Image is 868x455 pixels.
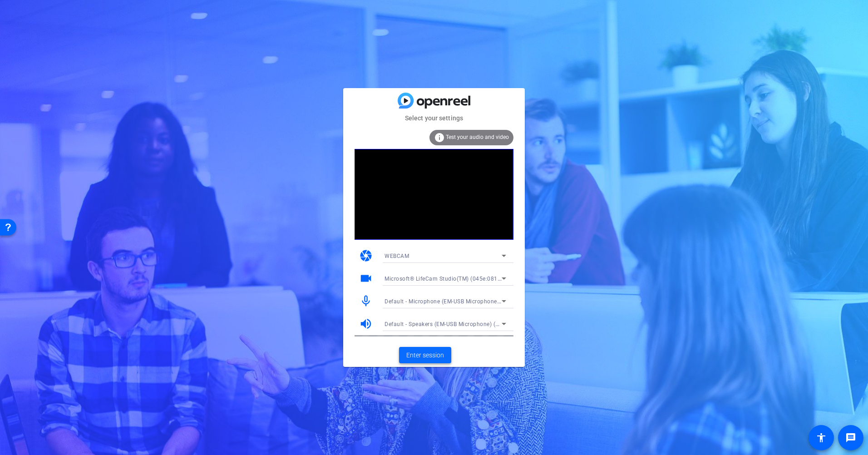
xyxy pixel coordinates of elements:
span: WEBCAM [385,253,409,259]
span: Default - Microphone (EM-USB Microphone) (0a73:0024) [385,297,533,305]
mat-icon: info [434,132,445,143]
span: Default - Speakers (EM-USB Microphone) (0a73:0024) [385,320,526,327]
button: Enter session [399,347,451,363]
span: Enter session [406,351,444,360]
span: Test your audio and video [446,134,509,140]
mat-icon: mic_none [359,294,373,308]
mat-icon: volume_up [359,317,373,331]
mat-icon: videocam [359,272,373,285]
span: Microsoft® LifeCam Studio(TM) (045e:0811) [385,275,503,282]
mat-icon: camera [359,249,373,262]
img: blue-gradient.svg [398,93,470,109]
mat-icon: accessibility [816,432,827,443]
mat-card-subtitle: Select your settings [343,113,525,123]
mat-icon: message [845,432,856,443]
